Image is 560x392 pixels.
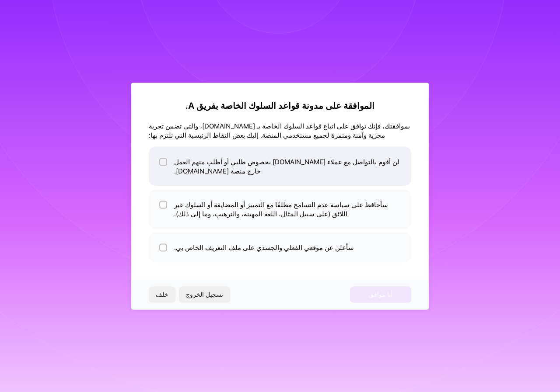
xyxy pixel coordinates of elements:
font: سأعلن عن موقعي الفعلي والجسدي على ملف التعريف الخاص بي. [174,243,354,251]
font: بموافقتك، فإنك توافق على اتباع قواعد السلوك الخاصة بـ [DOMAIN_NAME]، والتي تضمن تجربة مجزية وآمنة... [149,121,410,139]
font: لن أقوم بالتواصل مع عملاء [DOMAIN_NAME] بخصوص طلبي أو أطلب منهم العمل خارج منصة [DOMAIN_NAME]. [174,157,399,175]
font: خلف [156,291,168,298]
button: خلف [149,287,175,302]
button: تسجيل الخروج [179,287,230,302]
font: الموافقة على مدونة قواعد السلوك الخاصة بفريق A. [185,100,374,111]
font: سأحافظ على سياسة عدم التسامح مطلقًا مع التمييز أو المضايقة أو السلوك غير اللائق (على سبيل المثال،... [174,200,388,218]
font: تسجيل الخروج [186,291,223,298]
